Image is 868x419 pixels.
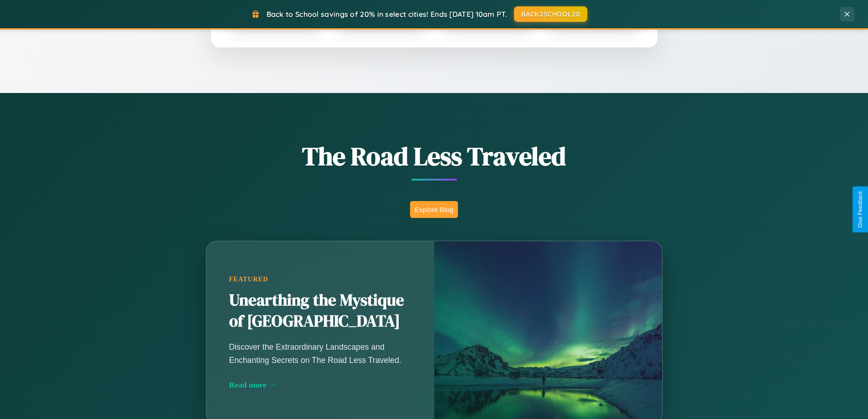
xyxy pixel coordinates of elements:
[267,10,507,19] span: Back to School savings of 20% in select cities! Ends [DATE] 10am PT.
[229,290,411,332] h2: Unearthing the Mystique of [GEOGRAPHIC_DATA]
[229,341,411,366] p: Discover the Extraordinary Landscapes and Enchanting Secrets on The Road Less Traveled.
[514,6,587,22] button: BACK2SCHOOL20
[857,191,863,228] div: Give Feedback
[229,380,411,390] div: Read more →
[161,139,708,174] h1: The Road Less Traveled
[410,201,458,218] button: Explore Blog
[229,275,411,283] div: Featured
